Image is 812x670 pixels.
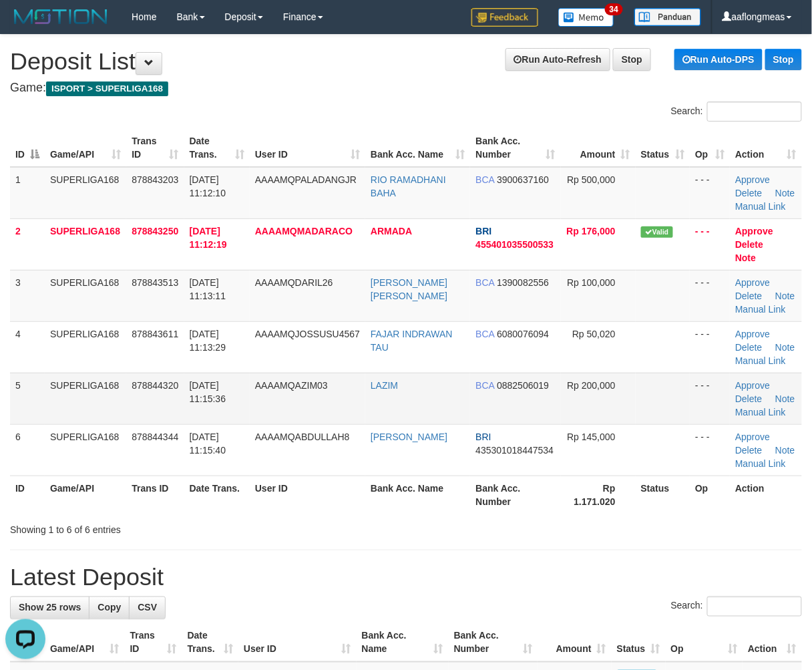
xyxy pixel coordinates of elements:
a: Manual Link [735,355,786,366]
img: MOTION_logo.png [10,7,112,27]
span: [DATE] 11:15:40 [190,432,226,456]
a: Manual Link [735,458,786,469]
span: Copy 1390082556 to clipboard [497,277,549,288]
span: AAAAMQMADARACO [255,226,353,236]
span: Copy 6080076094 to clipboard [497,329,549,339]
a: Approve [735,380,770,391]
th: Bank Acc. Number: activate to sort column ascending [470,129,560,167]
a: LAZIM [371,380,398,391]
th: ID: activate to sort column descending [10,129,45,167]
a: [PERSON_NAME] [371,432,447,442]
span: [DATE] 11:12:10 [190,174,226,198]
th: Status: activate to sort column ascending [636,129,690,167]
div: Showing 1 to 6 of 6 entries [10,518,329,536]
th: Action: activate to sort column ascending [730,129,802,167]
h1: Latest Deposit [10,564,802,591]
span: Copy 435301018447534 to clipboard [475,445,554,456]
a: Note [775,393,795,404]
a: Run Auto-DPS [674,49,763,70]
span: [DATE] 11:12:19 [190,226,227,250]
span: CSV [138,603,157,613]
span: Rp 500,000 [567,174,615,185]
span: Rp 50,020 [572,329,616,339]
input: Search: [707,597,802,617]
th: Op [690,476,730,514]
a: [PERSON_NAME] [PERSON_NAME] [371,277,447,301]
th: Bank Acc. Name: activate to sort column ascending [357,624,449,662]
a: Approve [735,432,770,442]
img: Feedback.jpg [471,8,538,27]
span: AAAAMQDARIL26 [255,277,333,288]
a: Show 25 rows [10,597,89,619]
a: Manual Link [735,407,786,417]
th: Rp 1.171.020 [561,476,636,514]
span: [DATE] 11:13:11 [190,277,226,301]
a: Note [735,253,756,263]
input: Search: [707,102,802,122]
span: ISPORT > SUPERLIGA168 [46,81,168,96]
a: Note [775,445,795,456]
td: - - - [690,424,730,476]
span: [DATE] 11:15:36 [190,380,226,404]
th: Amount: activate to sort column ascending [561,129,636,167]
span: Rp 176,000 [567,226,616,236]
th: Status: activate to sort column ascending [612,624,666,662]
span: Copy 455401035500533 to clipboard [475,239,554,250]
a: FAJAR INDRAWAN TAU [371,329,453,353]
th: Game/API [45,476,126,514]
td: 1 [10,167,45,219]
span: Copy [97,603,121,613]
a: Delete [735,342,762,353]
th: Status [636,476,690,514]
span: 34 [605,3,623,15]
td: 6 [10,424,45,476]
th: Date Trans. [184,476,250,514]
h1: Deposit List [10,48,802,75]
td: 5 [10,373,45,424]
th: Game/API: activate to sort column ascending [45,129,126,167]
td: - - - [690,270,730,321]
img: panduan.png [634,8,701,26]
th: Game/API: activate to sort column ascending [45,624,125,662]
img: Button%20Memo.svg [558,8,614,27]
span: Copy 3900637160 to clipboard [497,174,549,185]
td: 2 [10,218,45,270]
th: User ID: activate to sort column ascending [238,624,357,662]
a: CSV [129,597,166,619]
span: 878843611 [132,329,178,339]
span: Valid transaction [641,226,673,238]
a: Approve [735,277,770,288]
th: Op: activate to sort column ascending [666,624,743,662]
td: SUPERLIGA168 [45,270,126,321]
a: Approve [735,329,770,339]
a: Copy [89,597,130,619]
a: Stop [765,49,802,70]
a: ARMADA [371,226,412,236]
h4: Game: [10,81,802,95]
span: BCA [475,380,494,391]
th: Trans ID: activate to sort column ascending [126,129,184,167]
th: User ID [250,476,365,514]
th: Trans ID [126,476,184,514]
span: 878843250 [132,226,178,236]
a: Note [775,342,795,353]
th: ID [10,476,45,514]
span: Rp 145,000 [567,432,615,442]
a: Manual Link [735,304,786,315]
a: Stop [613,48,651,71]
td: SUPERLIGA168 [45,321,126,373]
span: BRI [475,226,491,236]
span: Show 25 rows [19,603,81,613]
td: SUPERLIGA168 [45,167,126,219]
span: Rp 200,000 [567,380,615,391]
th: Bank Acc. Number [470,476,560,514]
span: BCA [475,329,494,339]
td: - - - [690,167,730,219]
span: [DATE] 11:13:29 [190,329,226,353]
th: Action [730,476,802,514]
span: Copy 0882506019 to clipboard [497,380,549,391]
a: Manual Link [735,201,786,212]
button: Open LiveChat chat widget [5,5,45,45]
th: Bank Acc. Name: activate to sort column ascending [365,129,470,167]
a: Approve [735,226,773,236]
